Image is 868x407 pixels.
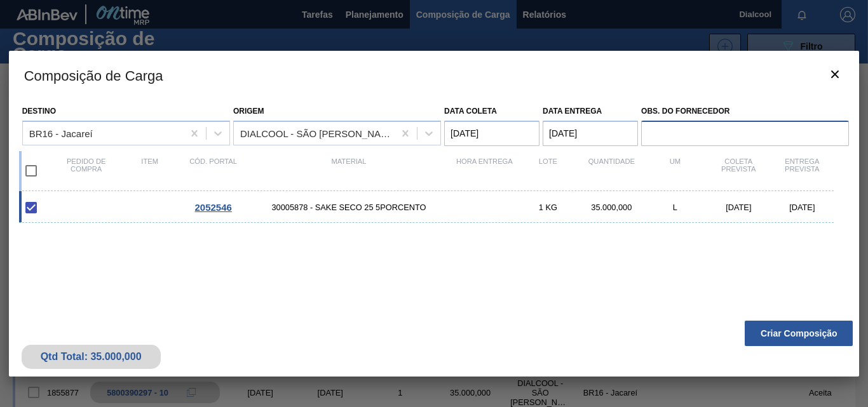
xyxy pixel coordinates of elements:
div: Pedido de compra [55,157,118,184]
label: Data coleta [444,107,497,116]
div: Cód. Portal [182,157,245,184]
div: 1 KG [516,203,580,212]
div: [DATE] [770,203,834,212]
span: 30005878 - SAKE SECO 25 5PORCENTO [245,203,453,212]
div: DIALCOOL - SÃO [PERSON_NAME] ([GEOGRAPHIC_DATA]) [240,128,395,138]
div: L [643,203,707,212]
div: Entrega Prevista [770,157,834,184]
div: UM [643,157,707,184]
div: Hora Entrega [452,157,516,184]
label: Data Entrega [543,107,602,116]
div: BR16 - Jacareí [29,128,93,138]
div: [DATE] [707,203,770,212]
h3: Composição de Carga [9,51,860,99]
label: Obs. do Fornecedor [641,102,849,121]
div: Lote [516,157,580,184]
div: Qtd Total: 35.000,000 [31,351,151,363]
div: Ir para o Pedido [182,202,245,213]
label: Destino [22,107,56,116]
div: Material [245,157,453,184]
div: Item [118,157,182,184]
input: dd/mm/yyyy [444,121,539,146]
div: 35.000,000 [580,203,643,212]
span: 2052546 [194,202,231,213]
div: Coleta Prevista [707,157,770,184]
label: Origem [233,107,264,116]
div: Quantidade [580,157,643,184]
button: Criar Composição [745,321,853,346]
input: dd/mm/yyyy [543,121,638,146]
